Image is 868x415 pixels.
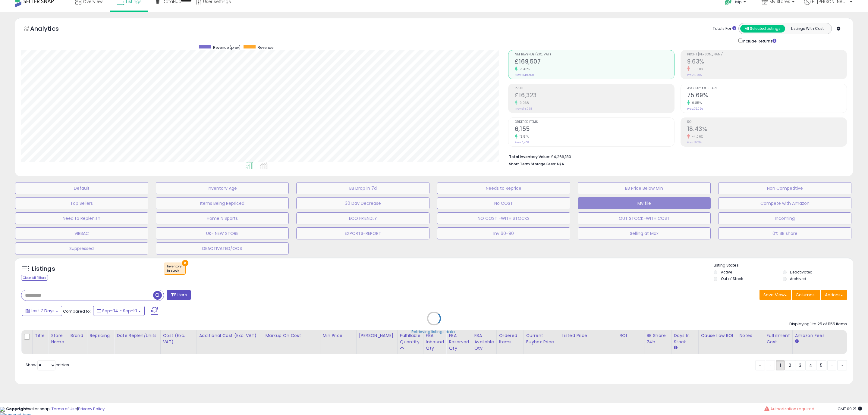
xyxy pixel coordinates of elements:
small: Prev: 10.01% [687,73,702,77]
span: ROI [687,120,847,124]
button: Suppressed [15,242,148,254]
button: Inv 60-90 [437,227,570,239]
small: 13.81% [517,134,529,139]
small: -4.06% [690,134,703,139]
button: Non Competitive [718,182,851,194]
div: Include Returns [734,37,784,44]
span: Revenue (prev) [213,45,241,50]
button: VIRBAC [15,227,148,239]
button: UK- NEW STORE [156,227,289,239]
span: Revenue [258,45,273,50]
span: N/A [557,161,564,167]
button: Inventory Age [156,182,289,194]
button: Home N Sports [156,212,289,224]
small: 13.38% [517,67,530,71]
small: Prev: £14,968 [515,107,532,111]
small: Prev: £149,500 [515,73,534,77]
button: Listings With Cost [785,25,830,33]
button: 30 Day Decrease [296,197,429,209]
button: Items Being Repriced [156,197,289,209]
small: Prev: 5,408 [515,141,529,144]
h2: 9.63% [687,58,847,66]
button: 0% BB share [718,227,851,239]
button: BB Drop in 7d [296,182,429,194]
small: 9.06% [517,101,530,105]
button: EXPORTS-REPORT [296,227,429,239]
button: Needs to Reprice [437,182,570,194]
button: Default [15,182,148,194]
span: Avg. Buybox Share [687,87,847,90]
h2: £16,323 [515,92,674,100]
button: ECO FRIENDLY [296,212,429,224]
h2: £169,507 [515,58,674,66]
div: Retrieving listings data.. [411,329,457,334]
button: Selling at Max [578,227,711,239]
button: Top Sellers [15,197,148,209]
button: OUT STOCK-WITH COST [578,212,711,224]
button: NO COST -WITH STOCKS [437,212,570,224]
small: 0.85% [690,101,702,105]
button: Compete with Amazon [718,197,851,209]
button: DEACTIVATED/OOS [156,242,289,254]
button: All Selected Listings [740,25,785,33]
span: Profit [515,87,674,90]
span: Net Revenue (Exc. VAT) [515,53,674,56]
h2: 18.43% [687,126,847,134]
h2: 75.69% [687,92,847,100]
button: Need to Replenish [15,212,148,224]
button: My file [578,197,711,209]
div: Totals For [713,26,736,32]
h5: Analytics [30,24,71,34]
small: Prev: 19.21% [687,141,702,144]
b: Short Term Storage Fees: [509,161,556,167]
b: Total Inventory Value: [509,154,550,159]
small: -3.80% [690,67,703,71]
h2: 6,155 [515,126,674,134]
span: Profit [PERSON_NAME] [687,53,847,56]
button: No COST [437,197,570,209]
button: Incoming [718,212,851,224]
span: Ordered Items [515,120,674,124]
li: £4,266,180 [509,153,842,160]
button: BB Price Below Min [578,182,711,194]
small: Prev: 75.05% [687,107,703,111]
